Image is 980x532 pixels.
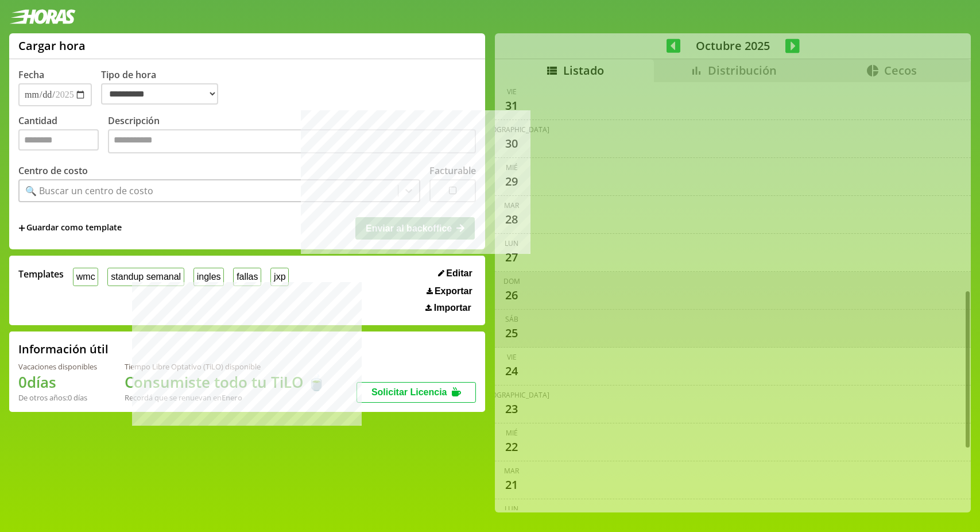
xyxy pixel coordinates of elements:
[108,114,476,156] label: Descripción
[125,372,326,392] h1: Consumiste todo tu TiLO 🍵
[222,392,242,403] b: Enero
[371,387,447,397] span: Solicitar Licencia
[18,222,122,234] span: +Guardar como template
[107,268,184,286] button: standup semanal
[18,129,99,151] input: Cantidad
[18,38,86,53] h1: Cargar hora
[18,372,97,392] h1: 0 días
[101,83,218,105] select: Tipo de hora
[9,9,76,24] img: logotipo
[446,268,472,279] span: Editar
[73,268,98,286] button: wmc
[434,303,471,313] span: Importar
[108,129,476,153] textarea: Descripción
[18,361,97,372] div: Vacaciones disponibles
[270,268,289,286] button: jxp
[435,268,476,279] button: Editar
[18,341,109,357] h2: Información útil
[125,392,326,403] div: Recordá que se renuevan en
[429,164,476,177] label: Facturable
[233,268,261,286] button: fallas
[25,184,153,197] div: 🔍 Buscar un centro de costo
[125,361,326,372] div: Tiempo Libre Optativo (TiLO) disponible
[18,392,97,403] div: De otros años: 0 días
[18,268,64,280] span: Templates
[18,164,88,177] label: Centro de costo
[357,382,476,403] button: Solicitar Licencia
[18,114,108,156] label: Cantidad
[18,68,44,81] label: Fecha
[18,222,25,234] span: +
[101,68,227,106] label: Tipo de hora
[193,268,224,286] button: ingles
[423,286,476,297] button: Exportar
[435,286,472,296] span: Exportar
